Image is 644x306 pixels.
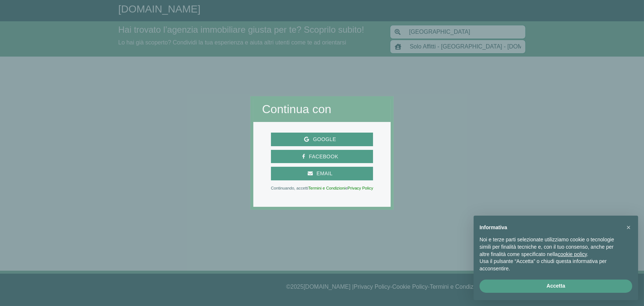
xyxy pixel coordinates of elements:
[271,150,373,163] button: Facebook
[271,133,373,146] button: Google
[480,258,621,272] p: Usa il pulsante “Accetta” o chiudi questa informativa per acconsentire.
[623,222,634,233] button: Chiudi questa informativa
[271,186,373,190] p: Continuando, accetti e
[480,224,621,231] h2: Informativa
[308,186,345,190] a: Termini e Condizioni
[305,152,342,161] span: Facebook
[313,169,336,178] span: Email
[480,236,621,258] p: Noi e terze parti selezionate utilizziamo cookie o tecnologie simili per finalità tecniche e, con...
[626,223,631,231] span: ×
[348,186,373,190] a: Privacy Policy
[262,102,382,116] h2: Continua con
[480,280,632,293] button: Accetta
[309,135,340,144] span: Google
[271,167,373,180] button: Email
[558,251,587,257] a: cookie policy - il link si apre in una nuova scheda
